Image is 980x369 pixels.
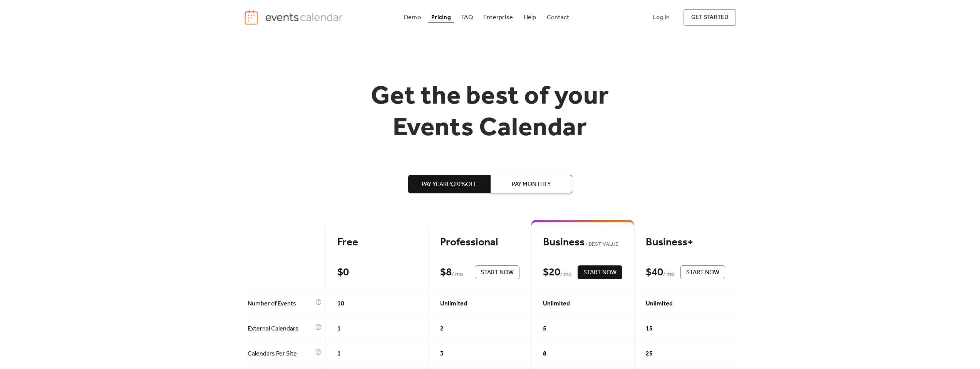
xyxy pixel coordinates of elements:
span: Start Now [686,268,719,277]
span: 3 [440,349,444,359]
a: home [244,10,345,25]
span: Unlimited [543,299,570,309]
span: 10 [337,299,344,309]
span: / mo [663,270,674,279]
div: $ 8 [440,266,452,279]
div: Pricing [431,15,451,20]
span: Start Now [481,268,514,277]
div: Contact [547,15,570,20]
div: Free [337,236,417,249]
a: get started [683,9,736,26]
a: Demo [401,12,424,23]
div: $ 40 [646,266,663,279]
span: Pay Yearly, 20% off [422,180,477,189]
span: BEST VALUE [585,240,619,249]
a: Pricing [428,12,454,23]
span: Unlimited [440,299,467,309]
span: Number of Events [248,299,313,309]
span: 15 [646,324,653,334]
span: Calendars Per Site [248,349,313,359]
a: Log In [645,9,677,26]
div: $ 0 [337,266,349,279]
span: 2 [440,324,444,334]
button: Pay Yearly,20%off [408,175,490,193]
div: Business [543,236,622,249]
div: Demo [404,15,421,20]
span: 5 [543,324,546,334]
a: Help [521,12,539,23]
span: 1 [337,349,341,359]
button: Pay Monthly [490,175,572,193]
span: 1 [337,324,341,334]
span: Start Now [583,268,616,277]
button: Start Now [680,265,725,279]
div: $ 20 [543,266,560,279]
h1: Get the best of your Events Calendar [342,81,638,144]
div: FAQ [461,15,473,20]
div: Professional [440,236,519,249]
span: / mo [452,270,463,279]
a: FAQ [458,12,476,23]
span: External Calendars [248,324,313,334]
span: Pay Monthly [512,180,551,189]
span: Unlimited [646,299,673,309]
button: Start Now [578,265,622,279]
a: Enterprise [480,12,516,23]
span: 25 [646,349,653,359]
a: Contact [544,12,573,23]
button: Start Now [475,265,519,279]
span: / mo [560,270,571,279]
div: Business+ [646,236,725,249]
div: Help [524,15,536,20]
div: Enterprise [483,15,513,20]
span: 8 [543,349,546,359]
